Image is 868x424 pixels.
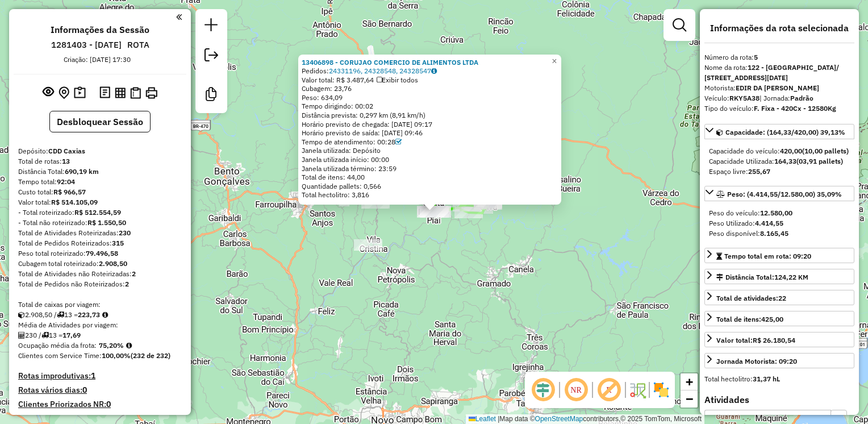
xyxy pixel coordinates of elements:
[704,248,854,263] a: Tempo total em rota: 09:20
[18,207,182,218] div: - Total roteirizado:
[760,229,788,238] strong: 8.165,45
[704,23,854,34] h4: Informações da rota selecionada
[131,351,170,360] strong: (232 de 232)
[431,68,437,74] i: Observações
[53,188,86,196] strong: R$ 966,57
[704,374,854,384] div: Total hectolitro:
[704,203,854,243] div: Peso: (4.414,55/12.580,00) 35,09%
[395,138,402,146] a: Com service time
[18,228,182,238] div: Total de Atividades Roteirizadas:
[87,218,126,227] strong: R$ 1.550,50
[18,300,182,310] div: Total de caixas por viagem:
[595,376,623,404] span: Exibir rótulo
[704,52,854,63] div: Número da rota:
[729,94,759,102] strong: RKY5A38
[774,157,796,165] strong: 164,33
[302,111,558,120] div: Distância prevista: 0,297 km (8,91 km/h)
[704,63,839,82] strong: 122 - [GEOGRAPHIC_DATA]/ [STREET_ADDRESS][DATE]
[668,14,691,36] a: Exibir filtros
[41,332,49,339] i: Total de rotas
[704,63,854,83] div: Nome da rota:
[128,85,143,101] button: Visualizar Romaneio
[552,56,557,66] span: ×
[709,167,850,177] div: Espaço livre:
[125,280,129,288] strong: 2
[127,40,149,50] h6: ROTA
[62,157,70,165] strong: 13
[704,332,854,347] a: Valor total:R$ 26.180,54
[529,376,557,404] span: Ocultar deslocamento
[176,10,182,23] a: Clique aqui para minimizar o painel
[112,85,128,100] button: Visualizar relatório de Roteirização
[72,84,88,102] button: Painel de Sugestão
[86,249,118,257] strong: 79.496,58
[704,83,854,93] div: Motorista:
[18,238,182,248] div: Total de Pedidos Roteirizados:
[18,311,25,318] i: Cubagem total roteirizado
[704,269,854,284] a: Distância Total:124,22 KM
[562,376,590,404] span: Ocultar NR
[686,375,693,389] span: +
[759,94,813,102] span: | Jornada:
[18,332,25,339] i: Total de Atividades
[725,128,845,136] span: Capacidade: (164,33/420,00) 39,13%
[377,76,418,84] span: Exibir todos
[302,58,478,66] a: 13406898 - CORUJAO COMERCIO DE ALIMENTOS LTDA
[354,239,382,251] div: Atividade não roteirizada - FAMíGLIA PEZZI RESTA
[99,341,124,350] strong: 75,20%
[18,400,182,409] h4: Clientes Priorizados NR:
[102,311,108,318] i: Meta Caixas/viagem: 223,23 Diferença: 0,50
[716,272,808,282] div: Distância Total:
[302,182,558,191] div: Quantidade pallets: 0,566
[716,335,795,346] div: Valor total:
[727,190,842,198] span: Peso: (4.414,55/12.580,00) 35,09%
[753,336,795,344] strong: R$ 26.180,54
[65,167,99,176] strong: 690,19 km
[498,415,499,423] span: |
[18,269,182,279] div: Total de Atividades não Roteirizadas:
[774,273,808,281] span: 124,22 KM
[302,164,558,173] div: Janela utilizada término: 23:59
[302,155,558,164] div: Janela utilizada início: 00:00
[18,330,182,340] div: 230 / 13 =
[18,259,182,269] div: Cubagem total roteirizado:
[780,147,802,155] strong: 420,00
[18,146,182,156] div: Depósito:
[716,294,786,302] span: Total de atividades:
[91,371,95,381] strong: 1
[790,94,813,102] strong: Padrão
[704,186,854,201] a: Peso: (4.414,55/12.580,00) 35,09%
[18,248,182,259] div: Peso total roteirizado:
[302,93,343,102] span: Peso: 634,09
[716,314,783,325] div: Total de itens:
[62,331,81,339] strong: 17,69
[74,208,121,217] strong: R$ 512.554,59
[704,93,854,103] div: Veículo:
[132,269,136,278] strong: 2
[106,399,111,409] strong: 0
[57,311,64,318] i: Total de rotas
[18,279,182,289] div: Total de Pedidos não Roteirizados:
[18,371,182,381] h4: Rotas improdutivas:
[704,353,854,368] a: Jornada Motorista: 09:20
[48,147,85,155] strong: CDD Caxias
[302,173,558,182] div: Total de itens: 44,00
[704,103,854,114] div: Tipo do veículo:
[97,84,112,102] button: Logs desbloquear sessão
[18,218,182,228] div: - Total não roteirizado:
[755,219,783,227] strong: 4.414,55
[18,177,182,187] div: Tempo total:
[18,167,182,177] div: Distância Total:
[754,53,758,61] strong: 5
[796,157,843,165] strong: (03,91 pallets)
[704,290,854,305] a: Total de atividades:22
[18,310,182,320] div: 2.908,50 / 13 =
[754,104,836,113] strong: F. Fixa - 420Cx - 12580Kg
[736,84,819,92] strong: EDIR DA [PERSON_NAME]
[200,14,223,39] a: Nova sessão e pesquisa
[704,124,854,139] a: Capacidade: (164,33/420,00) 39,13%
[302,146,558,155] div: Janela utilizada: Depósito
[709,218,850,228] div: Peso Utilizado:
[709,146,850,156] div: Capacidade do veículo:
